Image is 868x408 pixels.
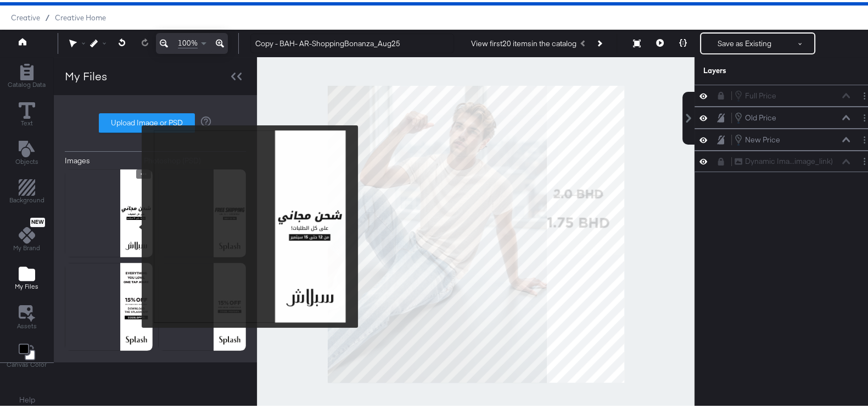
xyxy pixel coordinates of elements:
div: My Files [65,66,107,82]
button: Add Rectangle [3,175,51,206]
button: Add Text [9,136,45,167]
span: My Files [15,280,38,289]
button: Next Product [591,31,607,51]
span: Catalog Data [8,78,46,87]
button: Add Rectangle [1,59,52,90]
span: New [30,217,45,224]
div: Photoshop (PSD) [144,153,201,164]
button: Old Price [734,109,777,122]
div: Old Price [745,111,776,121]
span: Creative [11,11,40,20]
span: Text [21,117,33,125]
button: Save as Existing [701,31,787,51]
span: Objects [15,155,38,164]
div: Images [65,153,90,164]
span: Assets [17,319,37,328]
a: Help [19,393,35,403]
button: NewMy Brand [7,213,47,254]
button: Add Files [8,261,45,293]
span: My Brand [13,241,40,250]
button: Image Options [136,167,151,177]
button: Text [12,97,42,129]
span: Canvas Color [7,358,47,367]
span: 100% [178,36,198,46]
div: Layers [703,63,815,74]
button: Images [65,153,136,164]
div: View first 20 items in the catalog [471,36,576,47]
button: New Price [734,131,781,144]
div: New Price [745,133,780,143]
button: Assets [10,300,43,332]
button: Help [12,388,43,408]
span: / [40,11,55,20]
a: Creative Home [55,11,106,20]
button: Photoshop (PSD) [144,153,247,164]
span: Background [9,194,44,202]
